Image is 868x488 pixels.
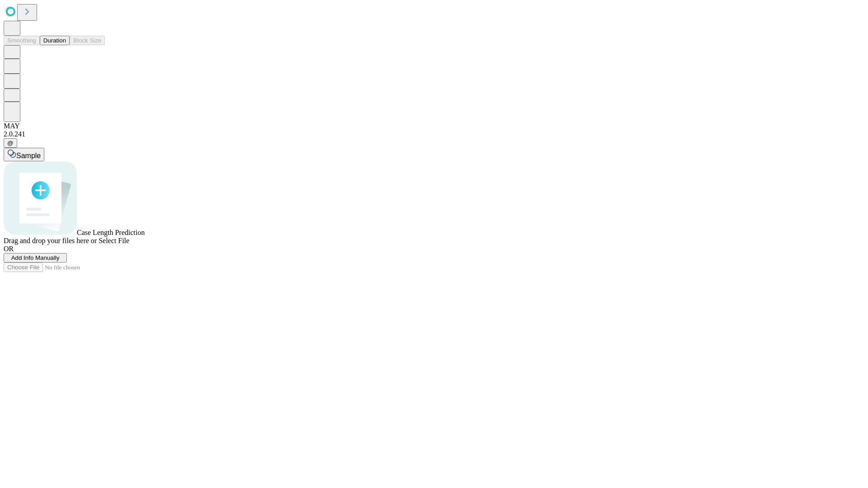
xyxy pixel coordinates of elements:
[4,253,67,263] button: Add Info Manually
[4,122,864,130] div: MAY
[7,140,14,146] span: @
[4,245,14,253] span: OR
[40,36,70,45] button: Duration
[16,152,41,160] span: Sample
[70,36,105,45] button: Block Size
[4,138,17,148] button: @
[4,36,40,45] button: Smoothing
[4,148,44,161] button: Sample
[4,237,97,244] span: Drag and drop your files here or
[11,254,60,261] span: Add Info Manually
[77,229,145,236] span: Case Length Prediction
[4,130,864,138] div: 2.0.241
[99,237,129,244] span: Select File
